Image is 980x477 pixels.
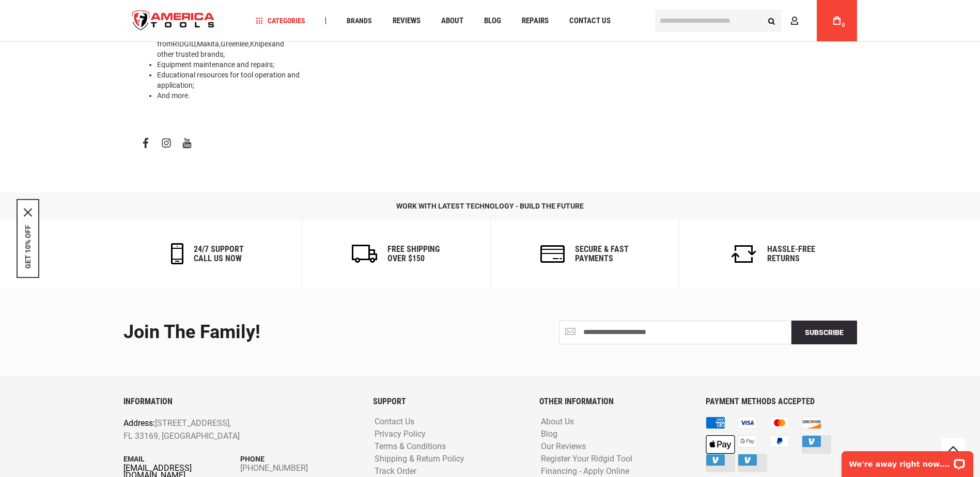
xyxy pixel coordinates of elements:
a: Financing - Apply Online [538,467,632,476]
h6: INFORMATION [123,397,357,406]
p: Email [123,453,241,465]
span: Reviews [393,17,421,25]
button: Subscribe [791,321,857,344]
button: Close [24,209,32,217]
span: Repairs [522,17,549,25]
h6: secure & fast payments [575,245,629,263]
iframe: LiveChat chat widget [835,444,980,477]
a: Terms & Conditions [372,442,448,452]
a: About Us [538,417,577,427]
a: store logo [123,2,224,40]
a: RIDGID [173,40,195,48]
span: Subscribe [805,328,844,337]
a: About [437,14,468,28]
a: Equipment maintenance and repairs [157,60,273,69]
h6: SUPPORT [373,397,524,406]
div: Join the Family! [123,322,483,343]
span: Address: [123,418,155,428]
button: GET 10% OFF [24,225,32,269]
span: Brands [347,17,372,24]
h6: Hassle-Free Returns [767,245,815,263]
li: And more. [157,90,302,101]
a: Brands [342,14,377,28]
a: Makita [197,40,219,48]
a: Track Order [372,467,419,476]
img: America Tools [123,2,224,40]
a: Blog [479,14,506,28]
span: Categories [256,17,305,24]
p: Phone [240,453,357,465]
a: Blog [538,430,560,439]
span: Contact Us [569,17,611,25]
li: Educational resources for tool operation and application; [157,70,302,90]
a: Contact Us [565,14,615,28]
a: Contact Us [372,417,417,427]
a: Reviews [388,14,425,28]
a: Greenlee [221,40,248,48]
p: [STREET_ADDRESS], FL 33169, [GEOGRAPHIC_DATA] [123,417,311,443]
li: and tools from , , , and other trusted brands; [157,28,302,59]
h6: OTHER INFORMATION [539,397,690,406]
span: About [441,17,463,25]
li: ; [157,59,302,70]
a: [PHONE_NUMBER] [240,465,357,472]
span: 0 [842,22,845,28]
h6: 24/7 support call us now [194,245,244,263]
a: Categories [251,14,310,28]
a: Our Reviews [538,442,588,452]
a: Knipex [250,40,272,48]
h6: PAYMENT METHODS ACCEPTED [706,397,857,406]
a: Register Your Ridgid Tool [538,454,635,464]
span: Blog [484,17,501,25]
svg: close icon [24,209,32,217]
a: Repairs [517,14,553,28]
button: Search [762,11,782,30]
a: Privacy Policy [372,430,428,439]
a: Shipping & Return Policy [372,454,467,464]
h6: Free Shipping Over $150 [387,245,440,263]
